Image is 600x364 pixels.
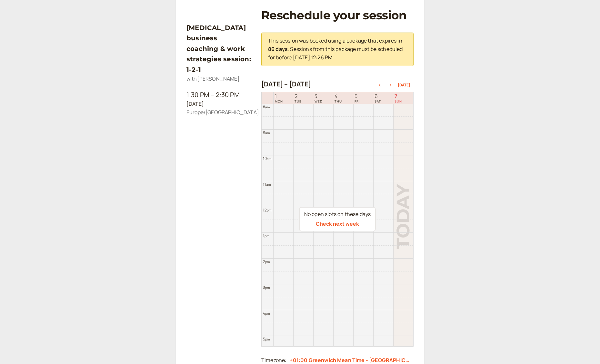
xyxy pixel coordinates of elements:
[186,108,251,117] div: Europe/[GEOGRAPHIC_DATA]
[268,37,407,62] p: This session was booked using a package that expires in . Sessions from this package must be sche...
[316,221,359,227] button: Check next week
[398,83,410,87] button: [DATE]
[186,23,251,75] h3: [MEDICAL_DATA] business coaching & work strategies session: 1-2-1
[268,45,288,53] b: 86 days
[186,75,240,82] span: with [PERSON_NAME]
[186,90,251,100] div: 1:30 PM – 2:30 PM
[261,8,414,22] h1: Reschedule your session
[304,210,371,219] div: No open slots on these days
[186,100,251,108] div: [DATE]
[261,80,311,88] h2: [DATE] – [DATE]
